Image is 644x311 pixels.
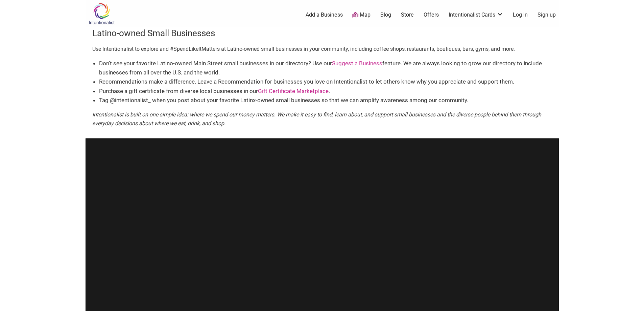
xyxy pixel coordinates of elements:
[99,87,552,96] li: Purchase a gift certificate from diverse local businesses in our .
[449,11,503,19] a: Intentionalist Cards
[99,77,552,86] li: Recommendations make a difference. Leave a Recommendation for businesses you love on Intentionali...
[424,11,439,19] a: Offers
[92,111,541,127] em: Intentionalist is built on one simple idea: where we spend our money matters. We make it easy to ...
[401,11,414,19] a: Store
[86,3,118,25] img: Intentionalist
[258,88,329,94] a: Gift Certificate Marketplace
[99,96,552,105] li: Tag @intentionalist_ when you post about your favorite Latinx-owned small businesses so that we c...
[380,11,391,19] a: Blog
[99,59,552,77] li: Don’t see your favorite Latino-owned Main Street small businesses in our directory? Use our featu...
[513,11,528,19] a: Log In
[352,11,371,19] a: Map
[538,11,556,19] a: Sign up
[332,60,382,67] a: Suggest a Business
[306,11,343,19] a: Add a Business
[92,27,552,39] h3: Latino-owned Small Businesses
[92,45,552,53] p: Use Intentionalist to explore and #SpendLikeItMatters at Latino-owned small businesses in your co...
